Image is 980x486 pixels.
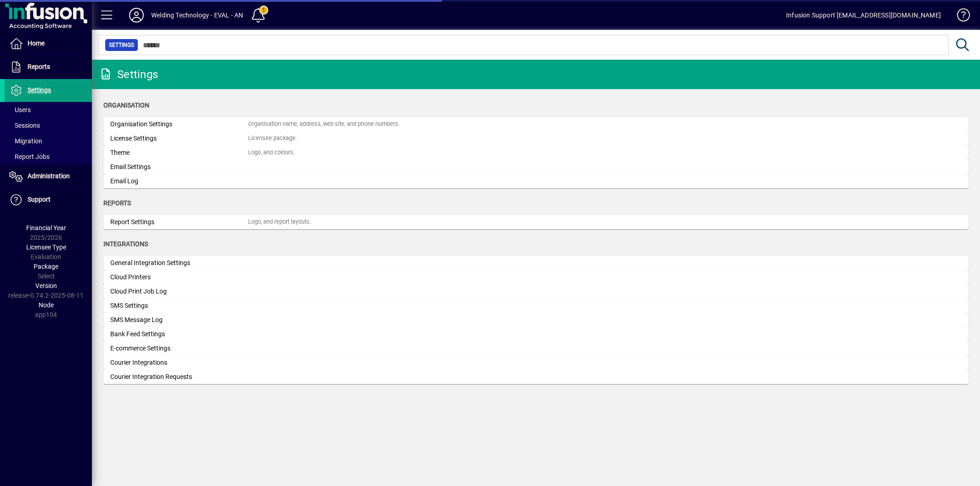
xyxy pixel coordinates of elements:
span: Home [28,40,45,47]
div: Welding Technology - EVAL - AN [151,8,243,23]
div: Report Settings [110,217,248,227]
a: Report SettingsLogo, and report layouts. [103,215,969,229]
span: Licensee Type [26,243,66,251]
span: Settings [28,86,51,94]
span: Package [34,263,58,270]
a: Courier Integrations [103,356,969,370]
a: Sessions [5,118,92,133]
span: Settings [109,40,134,50]
span: Version [35,282,57,289]
div: Settings [99,67,158,82]
div: Bank Feed Settings [110,329,248,339]
div: Cloud Printers [110,272,248,282]
span: Migration [9,137,42,145]
a: Reports [5,56,92,79]
a: Bank Feed Settings [103,327,969,341]
button: Profile [122,7,151,23]
div: SMS Settings [110,301,248,311]
a: E-commerce Settings [103,341,969,356]
div: Email Settings [110,162,248,172]
a: Support [5,188,92,211]
div: Courier Integration Requests [110,372,248,382]
span: Users [9,106,31,113]
div: Theme [110,148,248,158]
a: Administration [5,165,92,188]
div: Licensee package. [248,134,297,143]
div: Cloud Print Job Log [110,287,248,296]
a: Email Log [103,174,969,188]
div: Email Log [110,176,248,186]
a: Cloud Print Job Log [103,284,969,299]
a: Courier Integration Requests [103,370,969,384]
a: ThemeLogo, and colours. [103,146,969,160]
div: Organisation name, address, web site, and phone numbers. [248,120,400,129]
span: Sessions [9,122,40,129]
a: General Integration Settings [103,256,969,270]
a: Email Settings [103,160,969,174]
div: Infusion Support [EMAIL_ADDRESS][DOMAIN_NAME] [786,8,941,23]
span: Integrations [103,240,148,248]
span: Organisation [103,102,149,109]
div: Courier Integrations [110,358,248,367]
span: Financial Year [26,224,66,232]
div: General Integration Settings [110,258,248,268]
a: License SettingsLicensee package. [103,131,969,146]
a: Report Jobs [5,149,92,164]
a: SMS Settings [103,299,969,313]
span: Support [28,196,51,203]
div: License Settings [110,134,248,143]
a: Home [5,32,92,55]
div: Logo, and colours. [248,148,295,157]
span: Reports [103,199,131,207]
a: Knowledge Base [950,2,969,32]
div: E-commerce Settings [110,344,248,353]
div: Logo, and report layouts. [248,218,311,226]
div: Organisation Settings [110,119,248,129]
a: Organisation SettingsOrganisation name, address, web site, and phone numbers. [103,117,969,131]
span: Reports [28,63,50,70]
a: SMS Message Log [103,313,969,327]
a: Cloud Printers [103,270,969,284]
div: SMS Message Log [110,315,248,325]
span: Node [39,301,54,309]
a: Users [5,102,92,118]
span: Administration [28,172,70,180]
a: Migration [5,133,92,149]
span: Report Jobs [9,153,50,160]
